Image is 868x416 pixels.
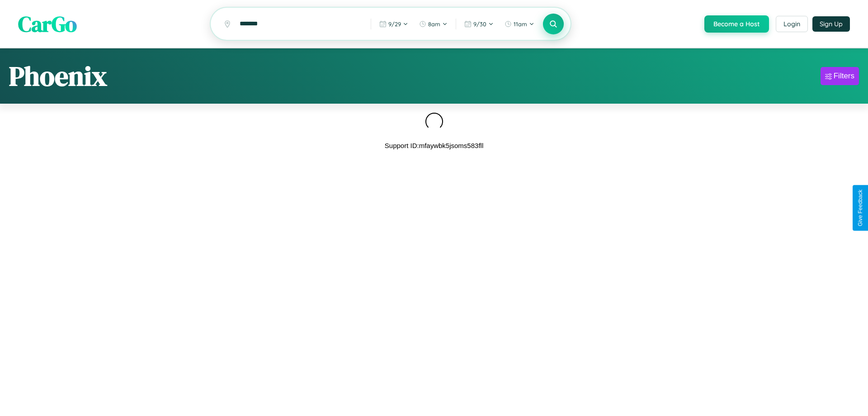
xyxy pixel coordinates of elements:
[428,20,440,28] span: 8am
[500,17,539,31] button: 11am
[18,9,77,39] span: CarGo
[473,20,486,28] span: 9 / 30
[776,16,808,32] button: Login
[375,17,413,31] button: 9/29
[834,72,854,81] div: Filters
[704,15,769,33] button: Become a Host
[821,67,859,85] button: Filters
[415,17,452,31] button: 8am
[460,17,498,31] button: 9/30
[812,16,850,32] button: Sign Up
[388,20,401,28] span: 9 / 29
[9,57,107,95] h1: Phoenix
[514,20,527,28] span: 11am
[385,139,483,152] p: Support ID: mfaywbk5jsoms583fll
[857,190,863,226] div: Give Feedback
